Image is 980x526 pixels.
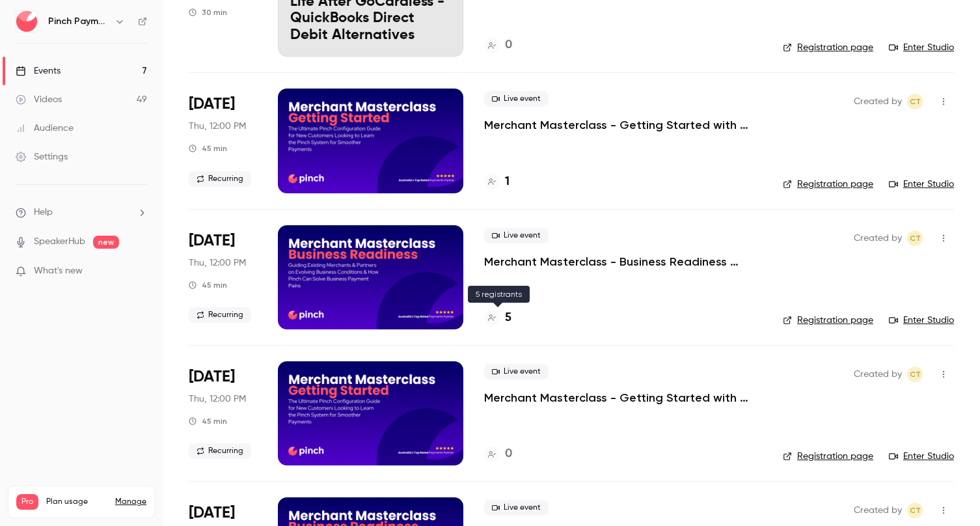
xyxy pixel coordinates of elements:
[907,94,923,109] span: Cameron Taylor
[189,307,251,323] span: Recurring
[46,497,107,507] span: Plan usage
[189,225,257,329] div: Oct 30 Thu, 12:00 PM (Australia/Brisbane)
[484,91,549,107] span: Live event
[115,497,146,507] a: Manage
[16,494,38,510] span: Pro
[854,367,902,382] span: Created by
[16,206,147,219] li: help-dropdown-opener
[16,93,62,106] div: Videos
[484,500,549,516] span: Live event
[189,143,227,154] div: 45 min
[189,94,235,115] span: [DATE]
[910,367,921,382] span: CT
[889,314,954,327] a: Enter Studio
[16,11,37,32] img: Pinch Payments
[131,266,147,277] iframe: Noticeable Trigger
[854,503,902,518] span: Created by
[783,178,873,191] a: Registration page
[34,264,83,278] span: What's new
[189,416,227,426] div: 45 min
[907,503,923,518] span: Cameron Taylor
[484,36,512,54] a: 0
[189,7,227,18] div: 30 min
[484,445,512,463] a: 0
[505,309,511,327] h4: 5
[484,117,762,133] a: Merchant Masterclass - Getting Started with Pinch
[484,364,549,380] span: Live event
[889,450,954,463] a: Enter Studio
[910,230,921,246] span: CT
[505,36,512,54] h4: 0
[505,445,512,463] h4: 0
[189,89,257,193] div: Oct 16 Thu, 12:00 PM (Australia/Brisbane)
[189,503,235,523] span: [DATE]
[854,230,902,246] span: Created by
[34,235,85,249] a: SpeakerHub
[189,230,235,251] span: [DATE]
[907,230,923,246] span: Cameron Taylor
[854,94,902,109] span: Created by
[505,173,510,191] h4: 1
[907,367,923,382] span: Cameron Taylor
[189,171,251,187] span: Recurring
[783,314,873,327] a: Registration page
[484,390,762,406] a: Merchant Masterclass - Getting Started with Pinch
[910,94,921,109] span: CT
[889,41,954,54] a: Enter Studio
[93,236,119,249] span: new
[16,150,68,163] div: Settings
[189,443,251,459] span: Recurring
[48,15,109,28] h6: Pinch Payments
[889,178,954,191] a: Enter Studio
[484,173,510,191] a: 1
[484,309,511,327] a: 5
[189,256,246,270] span: Thu, 12:00 PM
[16,122,74,135] div: Audience
[783,41,873,54] a: Registration page
[34,206,53,219] span: Help
[910,503,921,518] span: CT
[189,361,257,465] div: Nov 13 Thu, 12:00 PM (Australia/Brisbane)
[189,393,246,406] span: Thu, 12:00 PM
[484,254,762,270] a: Merchant Masterclass - Business Readiness Edition
[189,280,227,290] div: 45 min
[189,367,235,387] span: [DATE]
[783,450,873,463] a: Registration page
[16,64,61,77] div: Events
[484,228,549,243] span: Live event
[189,120,246,133] span: Thu, 12:00 PM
